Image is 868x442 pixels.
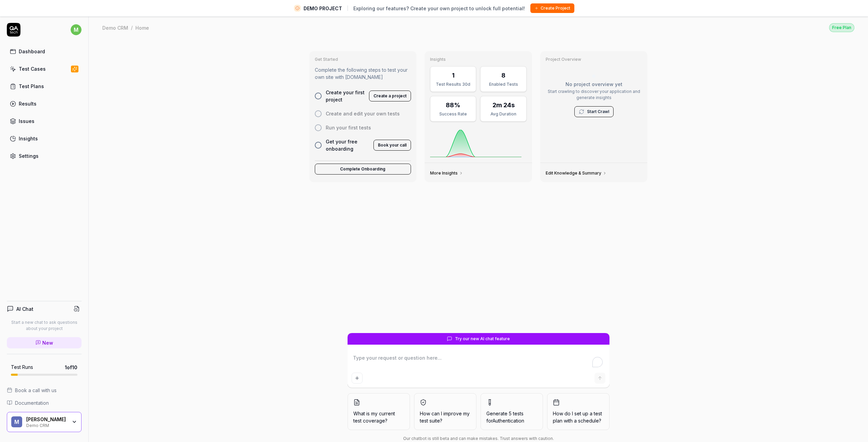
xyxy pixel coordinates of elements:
div: Results [19,100,36,107]
p: Complete the following steps to test your own site with [DOMAIN_NAME] [315,66,411,81]
button: Book your call [373,140,411,151]
span: What is my current test coverage? [353,410,404,424]
a: Start Crawl [587,109,609,115]
span: Run your first tests [326,124,371,131]
a: Dashboard [7,45,82,58]
div: Demo CRM [102,24,128,31]
span: Create your first project [326,89,365,103]
span: M [11,416,22,427]
div: 8 [501,71,505,80]
div: 1 [452,71,455,80]
div: Dashboard [19,48,45,55]
button: Free Plan [829,23,854,32]
button: How do I set up a test plan with a schedule? [547,393,609,430]
h3: Get Started [315,57,411,62]
button: How can I improve my test suite? [414,393,476,430]
h4: AI Chat [16,305,33,313]
span: Get your free onboarding [326,138,370,152]
span: Generate 5 tests for Authentication [486,411,524,424]
span: m [71,24,82,35]
a: More Insights [430,170,463,176]
a: Issues [7,114,82,128]
button: Add attachment [352,373,363,384]
span: 1 of 10 [65,364,77,371]
button: m [71,23,82,37]
span: Try our new AI chat feature [455,336,510,342]
a: Test Cases [7,62,82,75]
span: Documentation [15,399,49,406]
a: Create a project [369,92,411,99]
a: Book your call [373,141,411,148]
div: Avg Duration [485,111,522,117]
h5: Test Runs [11,364,33,370]
span: New [42,339,53,346]
textarea: To enrich screen reader interactions, please activate Accessibility in Grammarly extension settings [352,353,605,370]
span: Exploring our features? Create your own project to unlock full potential! [353,5,525,12]
div: Free Plan [829,23,854,32]
span: DEMO PROJECT [304,5,342,12]
a: Test Plans [7,80,82,93]
h3: Insights [430,57,527,62]
span: Book a call with us [15,387,57,394]
button: Create a project [369,91,411,101]
button: Complete Onboarding [315,164,411,175]
span: How do I set up a test plan with a schedule? [553,410,604,424]
div: Test Results 30d [435,81,472,87]
div: 88% [446,100,460,110]
div: Home [135,24,149,31]
button: Generate 5 tests forAuthentication [481,393,543,430]
a: Settings [7,149,82,163]
h3: Project Overview [546,57,642,62]
a: Insights [7,132,82,145]
button: What is my current test coverage? [348,393,410,430]
span: How can I improve my test suite? [420,410,471,424]
a: Book a call with us [7,387,82,394]
button: M[PERSON_NAME]Demo CRM [7,412,82,432]
div: 2m 24s [492,100,515,110]
div: Our chatbot is still beta and can make mistakes. Trust answers with caution. [348,436,609,442]
div: Insights [19,135,38,142]
a: Results [7,97,82,110]
a: Edit Knowledge & Summary [546,170,607,176]
div: Test Cases [19,65,46,72]
p: No project overview yet [546,81,642,88]
p: Start a new chat to ask questions about your project [7,319,82,332]
div: Success Rate [435,111,472,117]
div: Michel Törnström Norlèn [26,416,67,423]
div: Settings [19,152,39,160]
p: Start crawling to discover your application and generate insights [546,88,642,101]
div: Enabled Tests [485,81,522,87]
div: Issues [19,118,34,125]
span: Create and edit your own tests [326,110,400,117]
a: New [7,337,82,348]
button: Create Project [530,3,574,13]
div: Test Plans [19,83,44,90]
div: Demo CRM [26,422,67,428]
a: Documentation [7,399,82,406]
div: / [131,24,133,31]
